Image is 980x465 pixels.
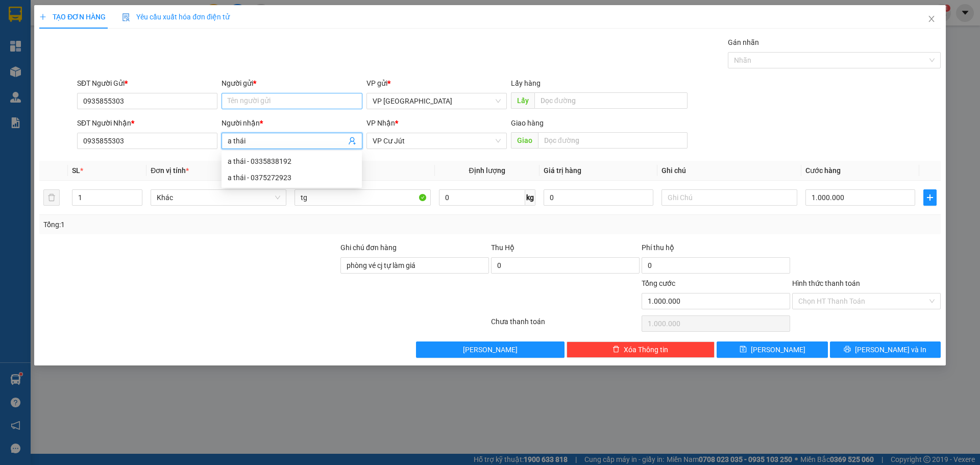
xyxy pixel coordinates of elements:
div: Người nhận [222,117,362,129]
button: printer[PERSON_NAME] và In [830,341,941,358]
div: Phí thu hộ [642,242,790,257]
input: 0 [544,189,653,206]
span: [PERSON_NAME] [751,344,805,355]
th: Ghi chú [657,161,801,181]
label: Ghi chú đơn hàng [340,243,397,252]
span: Khác [157,190,280,205]
span: Đơn vị tính [151,166,189,175]
span: Thu Hộ [491,243,514,252]
span: Xóa Thông tin [624,344,668,355]
span: user-add [348,137,356,145]
span: close [927,15,936,23]
span: VP Nhận [366,119,395,127]
span: TẠO ĐƠN HÀNG [39,13,106,21]
span: Yêu cầu xuất hóa đơn điện tử [122,13,230,21]
span: Giao hàng [511,119,544,127]
input: Ghi chú đơn hàng [340,257,489,274]
span: Lấy hàng [511,79,541,87]
div: a thái - 0335838192 [228,156,356,167]
div: a thái - 0375272923 [222,169,362,186]
span: Giá trị hàng [544,166,581,175]
label: Hình thức thanh toán [792,279,860,287]
button: Close [917,5,946,34]
span: SL [72,166,80,175]
input: VD: Bàn, Ghế [295,189,430,206]
button: plus [923,189,937,206]
input: Dọc đường [534,92,688,109]
span: Lấy [511,92,534,109]
div: Người gửi [222,78,362,89]
div: Chưa thanh toán [490,316,641,334]
label: Gán nhãn [728,38,759,46]
div: a thái - 0375272923 [228,172,356,183]
input: Dọc đường [538,132,688,149]
div: SĐT Người Gửi [77,78,217,89]
div: SĐT Người Nhận [77,117,217,129]
span: plus [924,193,936,202]
span: VP Cư Jút [373,133,501,149]
span: kg [525,189,535,206]
span: VP Sài Gòn [373,93,501,109]
div: Tổng: 1 [43,219,378,230]
div: VP gửi [366,78,507,89]
span: Cước hàng [805,166,841,175]
input: Ghi Chú [661,189,797,206]
span: delete [612,346,620,354]
span: plus [39,13,46,20]
div: a thái - 0335838192 [222,153,362,169]
button: delete [43,189,60,206]
span: Tổng cước [642,279,675,287]
button: deleteXóa Thông tin [567,341,715,358]
img: icon [122,13,130,21]
span: Định lượng [469,166,505,175]
span: Giao [511,132,538,149]
button: save[PERSON_NAME] [717,341,827,358]
span: printer [844,346,851,354]
span: [PERSON_NAME] [463,344,518,355]
span: save [740,346,747,354]
span: [PERSON_NAME] và In [855,344,926,355]
button: [PERSON_NAME] [416,341,565,358]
